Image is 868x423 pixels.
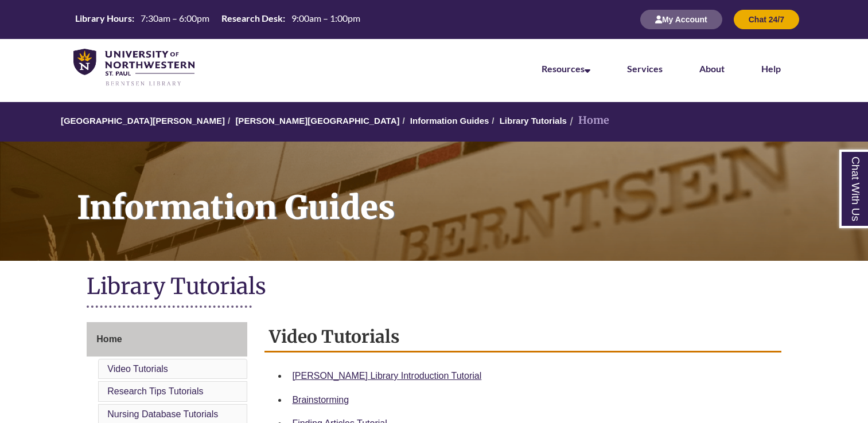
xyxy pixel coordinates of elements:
a: Library Tutorials [500,116,567,126]
a: Research Tips Tutorials [107,386,203,396]
a: Resources [542,63,590,74]
a: My Account [640,14,722,24]
th: Research Desk: [217,12,287,25]
a: [PERSON_NAME][GEOGRAPHIC_DATA] [235,116,399,126]
h2: Video Tutorials [264,322,781,352]
a: Hours Today [71,12,365,28]
table: Hours Today [71,12,365,26]
button: Chat 24/7 [734,10,799,29]
a: [GEOGRAPHIC_DATA][PERSON_NAME] [61,116,225,126]
a: Video Tutorials [107,364,168,374]
span: 7:30am – 6:00pm [141,13,209,23]
a: Home [87,322,247,357]
a: Services [627,63,663,74]
a: Nursing Database Tutorials [107,409,218,419]
span: 9:00am – 1:00pm [291,13,360,23]
a: Help [761,63,781,74]
a: [PERSON_NAME] Library Introduction Tutorial [292,371,481,381]
a: About [699,63,725,74]
h1: Library Tutorials [87,272,781,303]
li: Home [567,112,609,129]
span: Home [96,334,122,344]
a: Information Guides [410,116,489,126]
h1: Information Guides [64,142,868,246]
a: Brainstorming [292,395,349,405]
a: Chat 24/7 [734,14,799,24]
th: Library Hours: [71,12,136,25]
img: UNWSP Library Logo [73,49,194,87]
button: My Account [640,10,722,29]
